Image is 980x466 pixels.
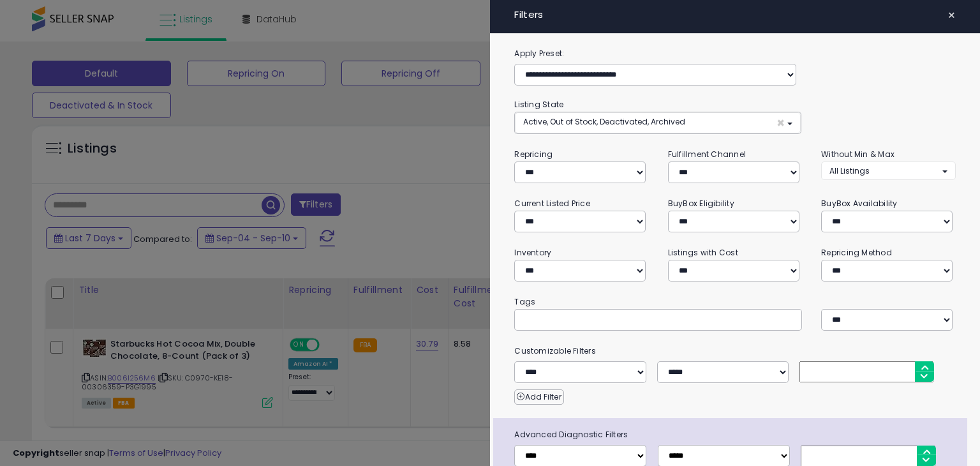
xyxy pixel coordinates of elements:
button: × [942,6,961,24]
small: BuyBox Availability [821,198,897,209]
span: All Listings [829,165,870,176]
small: Repricing [514,149,553,160]
span: Advanced Diagnostic Filters [505,428,967,442]
button: Active, Out of Stock, Deactivated, Archived × [515,112,800,133]
small: Without Min & Max [821,149,895,160]
small: Listing State [514,99,563,110]
small: Fulfillment Channel [668,149,746,160]
small: Current Listed Price [514,198,590,209]
label: Apply Preset: [505,47,965,61]
small: Inventory [514,247,551,258]
small: Repricing Method [821,247,892,258]
h4: Filters [514,10,955,20]
button: All Listings [821,162,955,180]
small: Tags [505,295,965,309]
small: Listings with Cost [668,247,738,258]
button: Add Filter [514,389,563,405]
span: Active, Out of Stock, Deactivated, Archived [523,116,685,127]
span: × [947,6,956,24]
small: BuyBox Eligibility [668,198,734,209]
span: × [776,116,785,130]
small: Customizable Filters [505,344,965,358]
